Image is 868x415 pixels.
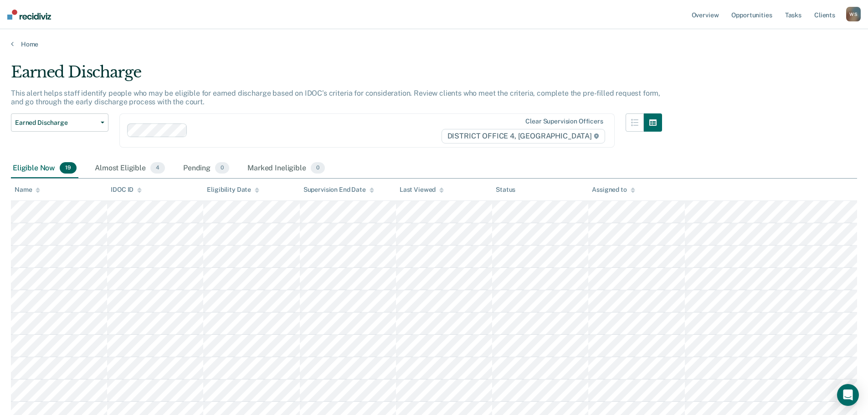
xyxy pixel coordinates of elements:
div: Assigned to [592,186,635,194]
div: Eligible Now19 [11,159,78,179]
div: IDOC ID [111,186,142,194]
span: 0 [311,162,325,174]
div: Supervision End Date [303,186,374,194]
div: Marked Ineligible0 [246,159,327,179]
div: Last Viewed [400,186,444,194]
button: Earned Discharge [11,113,108,132]
span: 19 [60,162,77,174]
div: Eligibility Date [207,186,259,194]
div: Clear supervision officers [525,118,603,125]
button: WS [846,7,861,21]
div: Earned Discharge [11,63,662,89]
img: Recidiviz [7,10,51,20]
div: Almost Eligible4 [93,159,167,179]
p: This alert helps staff identify people who may be eligible for earned discharge based on IDOC’s c... [11,89,660,106]
span: 0 [215,162,229,174]
div: Open Intercom Messenger [837,384,859,406]
div: Name [15,186,40,194]
div: Status [496,186,515,194]
span: DISTRICT OFFICE 4, [GEOGRAPHIC_DATA] [442,129,605,143]
div: W S [846,7,861,21]
span: 4 [150,162,165,174]
a: Home [11,40,857,48]
div: Pending0 [181,159,231,179]
span: Earned Discharge [15,119,97,127]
